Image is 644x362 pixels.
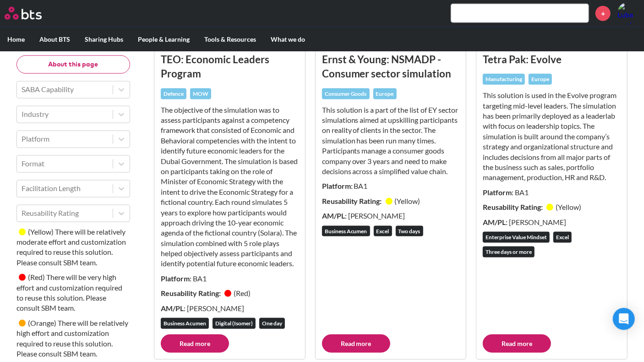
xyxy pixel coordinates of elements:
strong: AM/PL [483,218,506,226]
a: Go home [5,7,59,20]
a: Profile [617,2,639,24]
h3: Ernst & Young: NSMADP - Consumer sector simulation [322,52,460,81]
div: Europe [529,74,552,85]
p: : BA1 [161,274,299,284]
strong: Reusability Rating: [322,197,383,205]
small: ( Orange ) [28,318,56,327]
div: Open Intercom Messenger [613,308,635,330]
strong: Reusability Rating: [483,203,544,211]
label: About BTS [32,27,77,51]
label: Sharing Hubs [77,27,131,51]
div: Business Acumen [161,318,209,329]
div: Three days or more [483,247,535,258]
a: Read more [161,335,229,353]
label: What we do [263,27,312,51]
small: ( Red ) [234,289,251,297]
img: Luba Koziy [617,2,639,24]
p: : BA1 [483,187,621,197]
a: Read more [322,335,390,353]
p: The objective of the simulation was to assess participants against a competency framework that co... [161,105,299,269]
button: About this page [16,55,130,73]
div: Defence [161,88,186,99]
p: : BA1 [322,181,460,191]
p: : [PERSON_NAME] [322,211,460,221]
strong: AM/PL [322,211,345,220]
small: There will be very high effort and customization required to reuse this solution. Please consult ... [16,273,122,312]
small: ( Yellow ) [395,197,420,205]
div: Consumer Goods [322,88,370,99]
h3: TEO: Economic Leaders Program [161,52,299,81]
a: Read more [483,335,551,353]
small: ( Red ) [28,273,45,281]
strong: Platform [322,181,351,190]
div: One day [259,318,285,329]
p: : [PERSON_NAME] [161,303,299,313]
img: BTS Logo [5,7,42,20]
div: Europe [373,88,397,99]
div: MOW [190,88,211,99]
a: + [595,6,611,21]
strong: Platform [161,274,190,283]
strong: Reusability Rating: [161,289,222,297]
div: Excel [374,226,392,237]
div: Digital (Isomer) [213,318,256,329]
div: Enterprise Value Mindset [483,232,550,243]
label: People & Learning [131,27,197,51]
small: ( Yellow ) [28,227,54,236]
strong: Platform [483,188,512,197]
div: Two days [396,226,423,237]
div: Manufacturing [483,74,525,85]
strong: AM/PL [161,304,184,313]
div: Excel [553,232,572,243]
p: This solution is a part of the list of EY sector simulations aimed at upskilling participants on ... [322,105,460,177]
p: This solution is used in the Evolve program targeting mid-level leaders. The simulation has been ... [483,90,621,183]
p: : [PERSON_NAME] [483,217,621,227]
small: There will be relatively high effort and customization required to reuse this solution. Please co... [16,318,128,357]
label: Tools & Resources [197,27,263,51]
h3: Tetra Pak: Evolve [483,52,621,66]
div: Business Acumen [322,226,370,237]
small: There will be relatively moderate effort and customization required to reuse this solution. Pleas... [16,227,126,266]
small: ( Yellow ) [556,203,581,211]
